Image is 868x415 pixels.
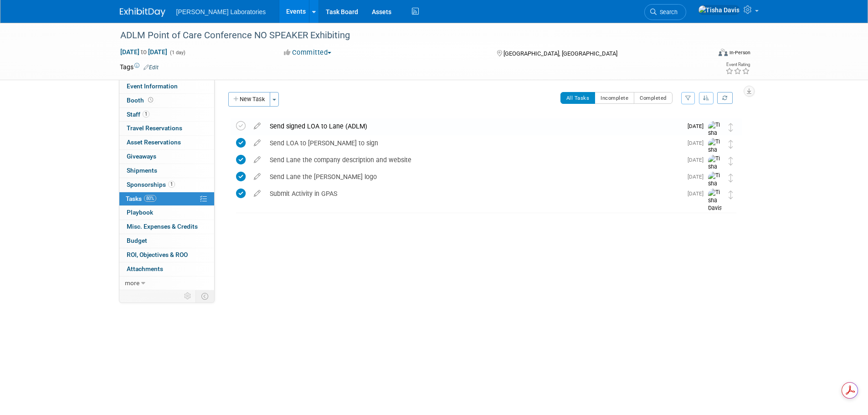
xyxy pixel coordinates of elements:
a: edit [249,190,265,198]
a: Playbook [119,206,214,220]
img: Tisha Davis [708,172,722,196]
div: ADLM Point of Care Conference NO SPEAKER Exhibiting [117,27,697,44]
a: Budget [119,234,214,248]
img: Tisha Davis [708,121,722,145]
span: Search [657,9,678,15]
img: Tisha Davis [708,155,722,179]
span: Sponsorships [127,181,175,188]
span: Misc. Expenses & Credits [127,223,198,230]
span: Booth not reserved yet [146,97,155,103]
i: Move task [729,174,733,182]
span: Attachments [127,265,163,272]
a: Misc. Expenses & Credits [119,220,214,234]
span: [PERSON_NAME] Laboratories [176,8,266,15]
img: Tisha Davis [698,5,740,15]
div: Send signed LOA to Lane (ADLM) [265,118,682,134]
button: Completed [634,92,673,104]
span: (1 day) [169,50,185,56]
a: edit [249,122,265,130]
span: Travel Reservations [127,124,182,132]
span: 1 [143,111,149,118]
a: Booth [119,94,214,108]
div: Submit Activity in GPAS [265,186,682,201]
span: 80% [144,195,156,202]
button: Incomplete [595,92,634,104]
a: ROI, Objectives & ROO [119,248,214,262]
span: to [139,48,148,56]
img: ExhibitDay [120,8,165,17]
a: Asset Reservations [119,136,214,149]
span: Booth [127,97,155,104]
span: Shipments [127,167,157,174]
a: Staff1 [119,108,214,122]
span: 1 [168,181,175,188]
i: Move task [729,123,733,132]
span: [DATE] [688,157,708,163]
span: Staff [127,111,149,118]
i: Move task [729,190,733,199]
a: Attachments [119,262,214,276]
span: Playbook [127,209,153,216]
div: Send LOA to [PERSON_NAME] to sign [265,135,682,151]
a: Shipments [119,164,214,178]
button: New Task [228,92,270,107]
div: Send Lane the company description and website [265,152,682,168]
img: Tisha Davis [708,189,722,213]
span: Budget [127,237,147,244]
a: Refresh [717,92,733,104]
td: Toggle Event Tabs [195,290,214,302]
span: Tasks [126,195,156,202]
div: Event Format [657,47,751,61]
div: Event Rating [725,62,750,67]
img: Format-Inperson.png [719,49,728,56]
div: Send Lane the [PERSON_NAME] logo [265,169,682,184]
span: more [125,279,139,287]
i: Move task [729,140,733,149]
span: [DATE] [688,174,708,180]
a: Search [644,4,686,20]
button: All Tasks [560,92,596,104]
a: edit [249,156,265,164]
a: more [119,277,214,290]
a: Edit [144,64,159,71]
a: Tasks80% [119,192,214,206]
span: [GEOGRAPHIC_DATA], [GEOGRAPHIC_DATA] [503,50,617,57]
button: Committed [281,48,335,57]
span: Asset Reservations [127,138,181,146]
img: Tisha Davis [708,138,722,162]
a: Event Information [119,80,214,93]
a: Sponsorships1 [119,178,214,192]
span: ROI, Objectives & ROO [127,251,188,258]
i: Move task [729,157,733,165]
span: [DATE] [688,123,708,129]
span: [DATE] [688,190,708,197]
div: In-Person [729,49,750,56]
td: Personalize Event Tab Strip [180,290,196,302]
a: edit [249,173,265,181]
td: Tags [120,62,159,72]
a: edit [249,139,265,147]
a: Giveaways [119,150,214,164]
a: Travel Reservations [119,122,214,135]
span: Giveaways [127,153,156,160]
span: Event Information [127,82,178,90]
span: [DATE] [688,140,708,146]
span: [DATE] [DATE] [120,48,168,56]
